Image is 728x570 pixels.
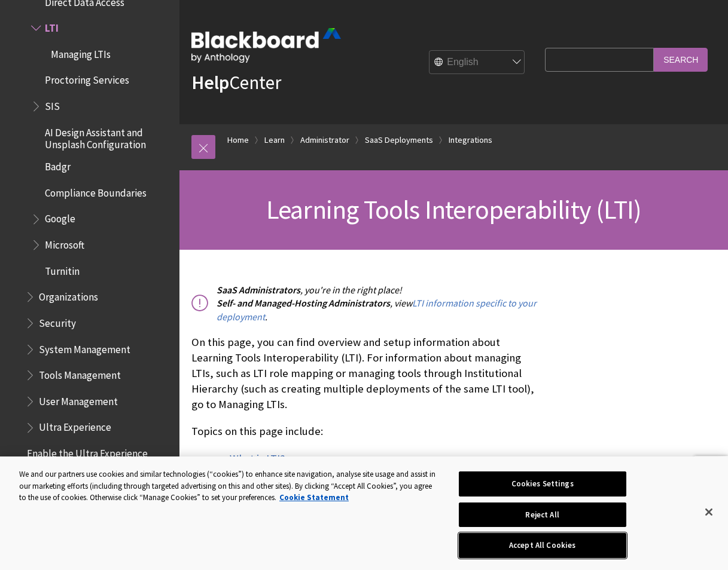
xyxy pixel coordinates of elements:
[459,533,626,558] button: Accept All Cookies
[45,96,60,112] span: SIS
[39,287,98,303] span: Organizations
[264,133,285,148] a: Learn
[39,418,111,434] span: Ultra Experience
[365,133,433,148] a: SaaS Deployments
[45,235,84,251] span: Microsoft
[217,297,390,309] span: Self- and Managed-Hosting Administrators
[45,157,71,173] span: Badgr
[45,71,129,87] span: Proctoring Services
[191,71,281,94] a: HelpCenter
[39,391,118,407] span: User Management
[459,502,626,528] button: Reject All
[217,297,537,323] a: LTI information specific to your deployment
[459,471,626,497] button: Cookies Settings
[696,499,722,525] button: Close
[39,339,130,356] span: System Management
[430,51,525,75] select: Site Language Selector
[45,183,147,199] span: Compliance Boundaries
[300,133,349,148] a: Administrator
[230,452,285,466] a: What is LTI?
[45,122,171,151] span: AI Design Assistant and Unsplash Configuration
[39,365,121,381] span: Tools Management
[191,283,539,323] p: , you're in the right place! , view .
[279,492,349,502] a: More information about your privacy, opens in a new tab
[654,48,708,71] input: Search
[191,28,341,63] img: Blackboard by Anthology
[45,261,80,277] span: Turnitin
[449,133,492,148] a: Integrations
[191,71,229,94] strong: Help
[27,443,148,459] span: Enable the Ultra Experience
[39,313,76,329] span: Security
[217,284,300,296] span: SaaS Administrators
[191,424,539,439] p: Topics on this page include:
[266,193,641,226] span: Learning Tools Interoperability (LTI)
[19,468,437,504] div: We and our partners use cookies and similar technologies (“cookies”) to enhance site navigation, ...
[51,44,111,60] span: Managing LTIs
[191,335,539,413] p: On this page, you can find overview and setup information about Learning Tools Interoperability (...
[45,18,59,34] span: LTI
[45,209,75,225] span: Google
[227,133,249,148] a: Home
